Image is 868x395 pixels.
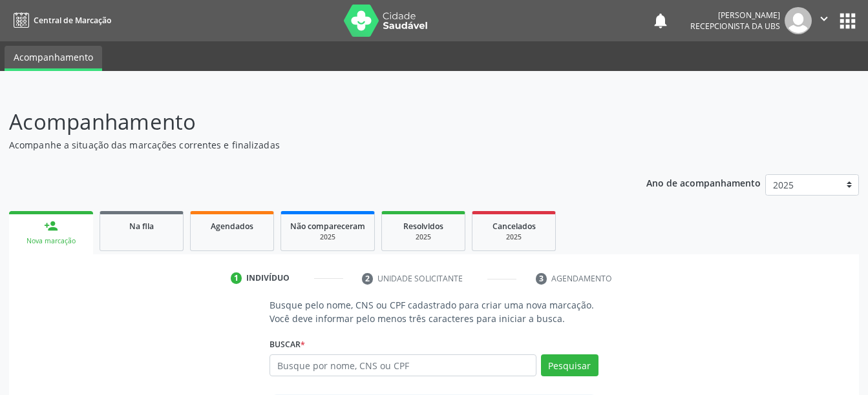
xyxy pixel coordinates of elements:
[836,10,859,32] button: apps
[391,232,456,242] div: 2025
[231,272,242,284] div: 1
[34,15,111,26] span: Central de Marcação
[690,21,780,32] span: Recepcionista da UBS
[290,232,365,242] div: 2025
[270,334,305,354] label: Buscar
[18,236,84,246] div: Nova marcação
[270,354,536,376] input: Busque por nome, CNS ou CPF
[9,10,111,31] a: Central de Marcação
[9,138,604,152] p: Acompanhe a situação das marcações correntes e finalizadas
[129,221,154,232] span: Na fila
[403,221,443,232] span: Resolvidos
[5,46,102,71] a: Acompanhamento
[211,221,253,232] span: Agendados
[9,106,604,138] p: Acompanhamento
[690,10,780,21] div: [PERSON_NAME]
[646,174,761,190] p: Ano de acompanhamento
[290,221,365,232] span: Não compareceram
[492,221,536,232] span: Cancelados
[270,298,598,325] p: Busque pelo nome, CNS ou CPF cadastrado para criar uma nova marcação. Você deve informar pelo men...
[812,7,836,34] button: 
[482,232,546,242] div: 2025
[44,219,58,233] div: person_add
[785,7,812,34] img: img
[651,12,670,30] button: notifications
[817,12,831,26] i: 
[246,272,290,284] div: Indivíduo
[541,354,598,376] button: Pesquisar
